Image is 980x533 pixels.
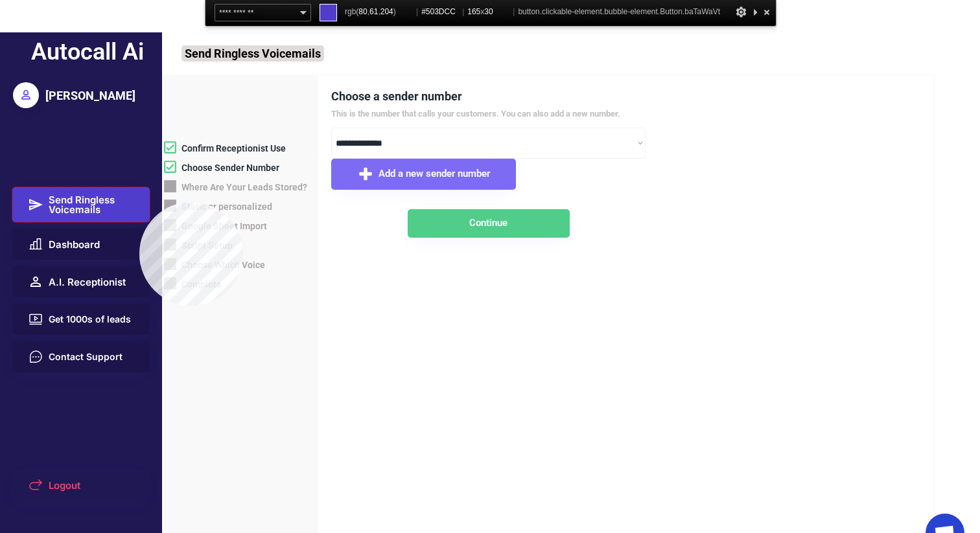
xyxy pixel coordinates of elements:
[421,4,459,20] span: #503DCC
[49,240,100,249] span: Dashboard
[345,4,413,20] span: rgb( , , )
[408,209,570,238] button: Continue
[181,45,324,62] div: Send Ringless Voicemails
[462,7,464,16] span: |
[358,7,367,16] span: 80
[484,7,493,16] span: 30
[181,201,272,214] div: Static or personalized
[12,341,150,372] button: Contact Support
[49,352,122,361] span: Contact Support
[331,159,516,190] button: Add a new sender number
[734,4,747,20] div: Options
[379,169,490,179] span: Add a new sender number
[181,278,222,291] div: Complete
[467,4,509,20] span: x
[49,481,80,490] span: Logout
[416,7,418,16] span: |
[12,304,150,335] button: Get 1000s of leads
[181,162,279,175] div: Choose Sender Number
[49,277,126,287] span: A.I. Receptionist
[181,181,307,194] div: Where Are Your Leads Stored?
[12,266,150,297] button: A.I. Receptionist
[467,7,480,16] span: 165
[518,4,786,20] span: button
[331,89,462,103] font: Choose a sender number
[181,142,286,155] div: Confirm Receptionist Use
[31,36,144,68] div: Autocall Ai
[369,7,378,16] span: 61
[49,315,131,324] span: Get 1000s of leads
[331,109,620,119] font: This is the number that calls your customers. You can also add a new number.
[380,7,393,16] span: 204
[760,4,773,20] div: Close and Stop Picking
[45,87,135,104] div: [PERSON_NAME]
[750,4,760,20] div: Collapse This Panel
[181,259,265,272] div: Choose Which Voice
[181,240,233,253] div: Script Setup
[12,229,150,260] button: Dashboard
[540,7,786,16] span: .clickable-element.bubble-element.Button.baTaWaVt.flex-aligned-button
[49,195,135,214] span: Send Ringless Voicemails
[181,220,267,233] div: Google Sheet Import
[12,470,150,501] button: Logout
[12,187,150,222] button: Send Ringless Voicemails
[513,7,515,16] span: |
